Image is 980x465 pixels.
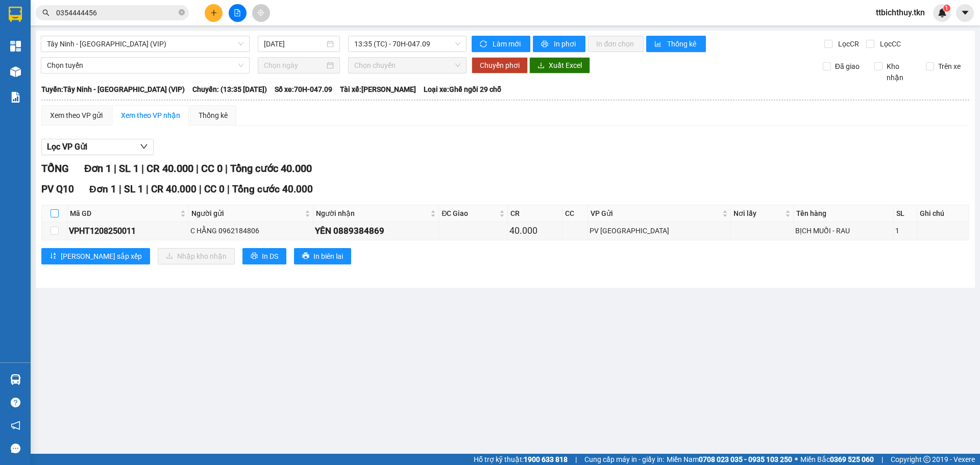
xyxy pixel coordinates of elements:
[179,8,185,18] span: close-circle
[158,248,235,264] button: downloadNhập kho nhận
[480,40,488,48] span: sync
[146,183,149,195] span: |
[533,36,585,52] button: printerIn phơi
[302,252,309,260] span: printer
[541,40,550,48] span: printer
[121,110,180,121] div: Xem theo VP nhận
[61,251,142,262] span: [PERSON_NAME] sắp xếp
[146,162,193,175] span: CR 40.000
[179,9,185,15] span: close-circle
[47,58,243,73] span: Chọn tuyến
[10,92,21,103] img: solution-icon
[191,208,303,219] span: Người gửi
[667,38,698,50] span: Thống kê
[262,251,278,262] span: In DS
[868,6,933,19] span: ttbichthuy.tkn
[472,36,530,52] button: syncLàm mới
[894,205,917,222] th: SL
[938,8,947,17] img: icon-new-feature
[881,454,883,465] span: |
[41,183,74,195] span: PV Q10
[70,208,178,219] span: Mã GD
[251,252,258,260] span: printer
[654,40,663,48] span: bar-chart
[529,57,590,74] button: downloadXuất Excel
[943,5,950,12] sup: 1
[354,58,460,73] span: Chọn chuyến
[114,162,116,175] span: |
[961,8,970,17] span: caret-down
[795,457,798,461] span: ⚪️
[41,162,69,175] span: TỔNG
[699,455,792,463] strong: 0708 023 035 - 0935 103 250
[204,183,225,195] span: CC 0
[876,38,902,50] span: Lọc CC
[11,444,20,453] span: message
[575,454,577,465] span: |
[340,84,416,95] span: Tài xế: [PERSON_NAME]
[294,248,351,264] button: printerIn biên lai
[190,225,312,236] div: C HẰNG 0962184806
[508,205,562,222] th: CR
[47,36,243,52] span: Tây Ninh - Sài Gòn (VIP)
[313,251,343,262] span: In biên lai
[41,139,154,155] button: Lọc VP Gửi
[210,9,217,16] span: plus
[831,61,864,72] span: Đã giao
[275,84,332,95] span: Số xe: 70H-047.09
[67,222,189,240] td: VPHT1208250011
[229,4,247,22] button: file-add
[917,205,969,222] th: Ghi chú
[119,162,139,175] span: SL 1
[10,66,21,77] img: warehouse-icon
[591,208,721,219] span: VP Gửi
[47,140,87,153] span: Lọc VP Gửi
[9,7,22,22] img: logo-vxr
[562,205,588,222] th: CC
[201,162,223,175] span: CC 0
[89,183,116,195] span: Đơn 1
[800,454,874,465] span: Miền Bắc
[50,110,103,121] div: Xem theo VP gửi
[50,252,57,260] span: sort-ascending
[424,84,501,95] span: Loại xe: Ghế ngồi 29 chỗ
[549,60,582,71] span: Xuất Excel
[199,110,228,121] div: Thống kê
[42,9,50,16] span: search
[442,208,497,219] span: ĐC Giao
[230,162,312,175] span: Tổng cước 40.000
[119,183,121,195] span: |
[794,205,894,222] th: Tên hàng
[474,454,568,465] span: Hỗ trợ kỹ thuật:
[41,85,185,93] b: Tuyến: Tây Ninh - [GEOGRAPHIC_DATA] (VIP)
[232,183,313,195] span: Tổng cước 40.000
[316,208,428,219] span: Người nhận
[795,225,892,236] div: BỊCH MUỐI - RAU
[588,222,731,240] td: PV Hòa Thành
[56,7,177,18] input: Tìm tên, số ĐT hoặc mã đơn
[264,60,325,71] input: Chọn ngày
[264,38,325,50] input: 12/08/2025
[934,61,965,72] span: Trên xe
[895,225,915,236] div: 1
[956,4,974,22] button: caret-down
[354,36,460,52] span: 13:35 (TC) - 70H-047.09
[84,162,111,175] span: Đơn 1
[472,57,528,74] button: Chuyển phơi
[199,183,202,195] span: |
[234,9,241,16] span: file-add
[10,374,21,385] img: warehouse-icon
[225,162,228,175] span: |
[945,5,948,12] span: 1
[252,4,270,22] button: aim
[10,41,21,52] img: dashboard-icon
[141,162,144,175] span: |
[537,62,545,70] span: download
[667,454,792,465] span: Miền Nam
[205,4,223,22] button: plus
[151,183,197,195] span: CR 40.000
[41,248,150,264] button: sort-ascending[PERSON_NAME] sắp xếp
[493,38,522,50] span: Làm mới
[830,455,874,463] strong: 0369 525 060
[242,248,286,264] button: printerIn DS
